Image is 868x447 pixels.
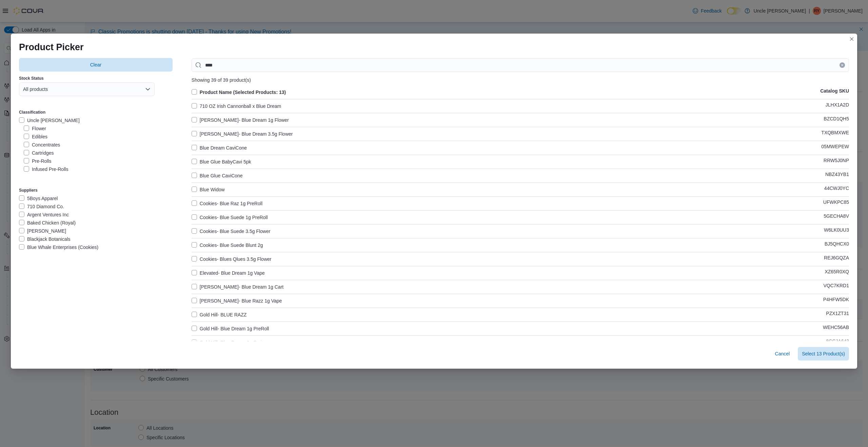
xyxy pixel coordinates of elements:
label: Uncle [PERSON_NAME] [19,116,80,124]
label: [PERSON_NAME] [19,227,66,235]
label: [PERSON_NAME]- Blue Dream 1g Flower [192,116,289,124]
label: 710 Diamond Co. [19,202,64,211]
label: Flower [24,124,46,133]
label: 5Boys Apparel [19,194,58,202]
label: Budder Pros [19,251,54,259]
label: Seeds/Shirts [24,173,59,181]
p: WEHC56AB [823,325,849,333]
p: 05MWEPEW [821,144,849,152]
label: Cookies- Blue Suede 3.5g Flower [192,227,271,235]
label: Cookies- Blue Raz 1g PreRoll [192,199,262,208]
span: Select 13 Product(s) [802,350,845,357]
label: Cookies- Blues Qlues 3.5g Flower [192,255,272,263]
p: RRW5J0NP [824,158,849,166]
label: Product Name (Selected Products: 13) [192,88,286,96]
label: Pre-Rolls [24,157,52,165]
p: REJ6GQZA [824,255,849,263]
p: 8CCJA642 [826,338,849,347]
p: P4HFW5DK [823,297,849,305]
p: W6LK0UU3 [824,227,849,235]
p: BJ5QHCX0 [825,241,849,249]
span: Cancel [775,350,790,357]
label: Gold Hill- Blue Dream 1g PreRoll [192,325,269,333]
span: Clear [90,61,101,68]
label: Argent Ventures Inc [19,211,69,219]
label: Concentrates [24,141,60,149]
p: TXQBMXWE [821,130,849,138]
label: Stock Status [19,76,44,81]
button: Clear input [840,62,845,68]
button: Clear [19,58,173,72]
label: Blackjack Botanicals [19,235,71,243]
label: Gold Hill- BLUE RAZZ [192,311,246,319]
label: Classification [19,110,45,115]
label: Blue Widow [192,186,225,194]
label: Edibles [24,133,47,141]
label: Baked Chicken (Royal) [19,219,76,227]
p: UFWKPC85 [823,199,849,208]
label: Cartridges [24,149,54,157]
label: Blue Whale Enterprises (Cookies) [19,243,98,251]
label: Elevated- Blue Dream 1g Vape [192,269,265,277]
button: Cancel [772,347,793,361]
label: [PERSON_NAME]- Blue Dream 3.5g Flower [192,130,293,138]
label: Infused Pre-Rolls [24,165,68,173]
p: NBZ43YB1 [825,172,849,180]
p: JLHX1A2D [826,102,849,110]
p: 44CWJ0YC [824,186,849,194]
label: Cookies- Blue Suede Blunt 2g [192,241,263,249]
h1: Product Picker [19,42,84,53]
p: BZCD1QH5 [824,116,849,124]
div: Showing 39 of 39 product(s) [192,77,849,83]
label: [PERSON_NAME]- Blue Razz 1g Vape [192,297,282,305]
label: Suppliers [19,188,38,193]
p: Catalog SKU [820,88,849,96]
button: Closes this modal window [848,35,856,43]
p: VQC7KRD1 [824,283,849,291]
label: Blue Glue CaviCone [192,172,243,180]
p: PZX1ZT31 [826,311,849,319]
button: Select 13 Product(s) [798,347,849,361]
input: Use aria labels when no actual label is in use [192,58,849,72]
label: Blue Glue BabyCavi 5pk [192,158,251,166]
label: Blue Dream CaviCone [192,144,247,152]
label: [PERSON_NAME]- Blue Dream 1g Cart [192,283,283,291]
label: Cookies- Blue Suede 1g PreRoll [192,213,268,221]
p: XZ65R0XQ [825,269,849,277]
label: Gold Hill- Blue Dream 1g Syringe [192,338,270,347]
label: 710 OZ Irish Cannonball x Blue Dream [192,102,281,110]
button: All products [19,82,155,96]
p: 5GECHA8V [824,213,849,221]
